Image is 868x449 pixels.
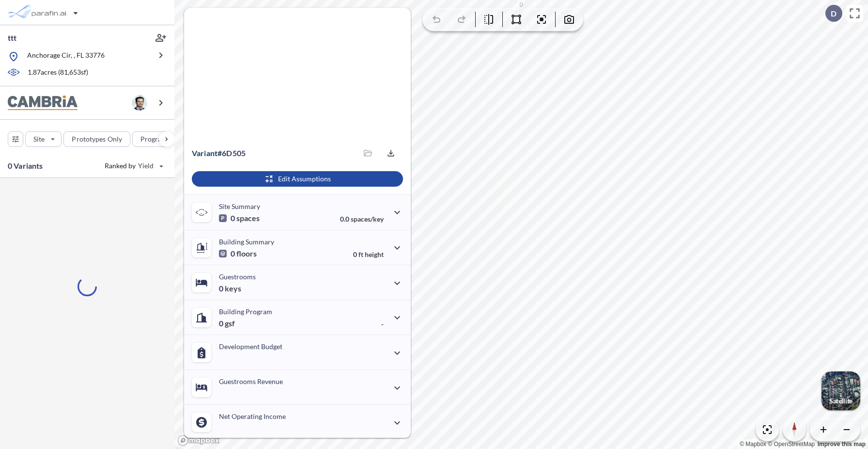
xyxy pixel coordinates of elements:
[219,412,286,420] p: Net Operating Income
[821,371,860,410] button: Switcher ImageSatellite
[132,95,147,111] img: user logo
[829,397,852,405] p: Satellite
[225,319,235,328] span: gsf
[353,250,384,258] p: 0
[831,9,837,18] p: D
[219,249,257,258] p: 0
[236,213,260,223] span: spaces
[219,213,260,223] p: 0
[219,307,272,316] p: Building Program
[768,441,815,448] a: OpenStreetMap
[358,250,363,258] span: ft
[818,441,866,448] a: Improve this map
[351,215,384,223] span: spaces/key
[192,148,217,158] span: Variant
[219,342,282,351] p: Development Budget
[63,131,130,147] button: Prototypes Only
[365,250,384,258] span: height
[219,319,235,328] p: 0
[140,134,168,144] p: Program
[219,377,283,385] p: Guestrooms Revenue
[192,148,246,158] p: # 6d505
[225,284,241,293] span: keys
[219,273,256,281] p: Guestrooms
[219,202,260,210] p: Site Summary
[8,96,77,111] img: BrandImage
[97,158,170,174] button: Ranked by Yield
[138,161,154,171] span: Yield
[8,32,16,43] p: ttt
[132,131,185,147] button: Program
[278,174,331,184] p: Edit Assumptions
[28,67,88,78] p: 1.87 acres ( 81,653 sf)
[219,238,274,246] p: Building Summary
[381,320,384,328] p: -
[25,131,62,147] button: Site
[192,171,403,187] button: Edit Assumptions
[340,215,384,223] p: 0.0
[72,134,122,144] p: Prototypes Only
[33,134,45,144] p: Site
[740,441,766,448] a: Mapbox
[236,249,257,258] span: floors
[821,371,860,410] img: Switcher Image
[177,435,220,446] a: Mapbox homepage
[27,50,105,63] p: Anchorage Cir, , FL 33776
[8,160,43,172] p: 0 Variants
[219,284,241,293] p: 0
